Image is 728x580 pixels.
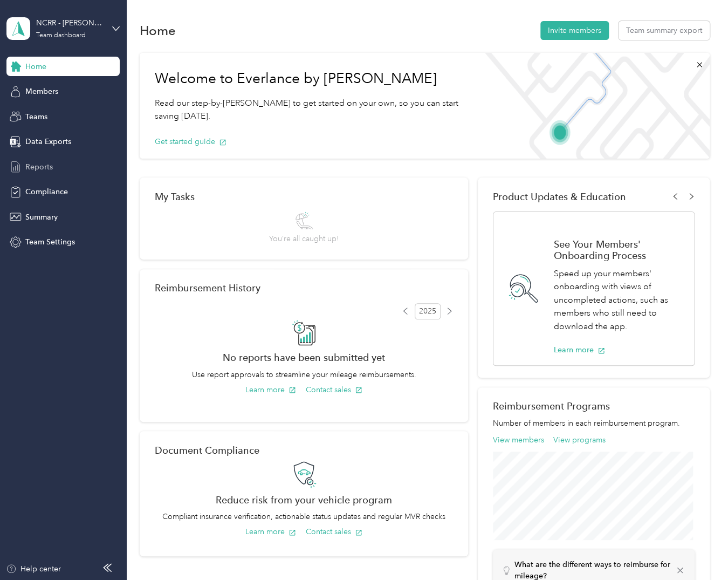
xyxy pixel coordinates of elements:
p: Compliant insurance verification, actionable status updates and regular MVR checks [155,511,453,522]
iframe: Everlance-gr Chat Button Frame [668,520,728,580]
button: Contact sales [306,384,362,395]
span: Members [25,86,58,97]
h2: Document Compliance [155,445,259,456]
h1: Welcome to Everlance by [PERSON_NAME] [155,70,460,87]
button: Team summary export [619,21,710,40]
img: Welcome to everlance [476,53,710,159]
div: Team dashboard [36,32,86,39]
h1: Home [140,25,176,36]
button: View members [493,434,544,446]
h2: No reports have been submitted yet [155,352,453,363]
button: Learn more [554,344,605,356]
span: Team Settings [25,236,75,248]
h2: Reimbursement History [155,282,260,294]
div: NCRR - [PERSON_NAME] [36,17,104,29]
p: Use report approvals to streamline your mileage reimbursements. [155,369,453,380]
p: Number of members in each reimbursement program. [493,418,695,429]
button: Contact sales [306,526,362,537]
button: Learn more [245,526,296,537]
span: 2025 [415,303,441,319]
span: Compliance [25,186,68,197]
button: Learn more [245,384,296,395]
span: Product Updates & Education [493,191,626,202]
h2: Reimbursement Programs [493,400,695,412]
p: Read our step-by-[PERSON_NAME] to get started on your own, so you can start saving [DATE]. [155,97,460,123]
button: Invite members [540,21,609,40]
button: Get started guide [155,136,226,147]
p: Speed up your members' onboarding with views of uncompleted actions, such as members who still ne... [554,267,683,333]
h1: See Your Members' Onboarding Process [554,238,683,261]
div: My Tasks [155,191,453,202]
span: You’re all caught up! [269,233,339,244]
span: Reports [25,161,53,173]
span: Summary [25,211,58,223]
span: Data Exports [25,136,71,147]
span: Teams [25,111,47,122]
button: Help center [6,563,61,575]
h2: Reduce risk from your vehicle program [155,494,453,506]
span: Home [25,61,46,72]
button: View programs [553,434,606,446]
